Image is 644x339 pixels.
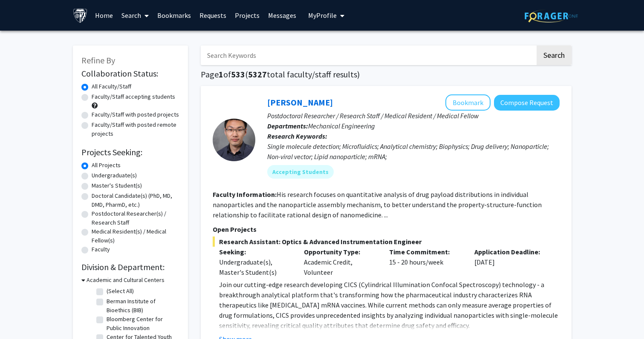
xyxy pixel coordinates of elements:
[267,111,560,121] p: Postdoctoral Researcher / Research Staff / Medical Resident / Medical Fellow
[92,110,179,119] label: Faculty/Staff with posted projects
[213,236,560,247] span: Research Assistant: Optics & Advanced Instrumentation Engineer
[525,9,578,23] img: ForagerOne Logo
[219,69,223,80] span: 1
[264,0,300,30] a: Messages
[267,141,560,162] div: Single molecule detection; Microfluidics; Analytical chemistry; Biophysics; Drug delivery; Nanopa...
[92,120,179,138] label: Faculty/Staff with posted remote projects
[248,69,267,80] span: 5327
[383,247,468,277] div: 15 - 20 hours/week
[219,279,560,330] p: Join our cutting-edge research developing CICS (Cylindrical Illumination Confocal Spectroscopy) t...
[213,224,560,234] p: Open Projects
[219,247,292,257] p: Seeking:
[91,0,117,30] a: Home
[537,46,572,65] button: Search
[231,0,264,30] a: Projects
[107,287,134,296] label: (Select All)
[267,97,333,108] a: [PERSON_NAME]
[231,69,245,80] span: 533
[117,0,153,30] a: Search
[92,191,179,209] label: Doctoral Candidate(s) (PhD, MD, DMD, PharmD, etc.)
[92,82,131,91] label: All Faculty/Staff
[201,46,535,65] input: Search Keywords
[92,227,179,245] label: Medical Resident(s) / Medical Fellow(s)
[92,181,142,190] label: Master's Student(s)
[267,165,334,179] mat-chip: Accepting Students
[6,301,36,333] iframe: Chat
[87,276,165,285] h3: Academic and Cultural Centers
[297,247,383,277] div: Academic Credit, Volunteer
[267,132,327,140] b: Research Keywords:
[213,190,542,219] fg-read-more: His research focuses on quantitative analysis of drug payload distributions in individual nanopar...
[195,0,231,30] a: Requests
[201,69,572,80] h1: Page of ( total faculty/staff results)
[81,68,179,79] h2: Collaboration Status:
[445,94,491,111] button: Add Sixuan Li to Bookmarks
[92,245,110,254] label: Faculty
[304,247,376,257] p: Opportunity Type:
[107,297,177,315] label: Berman Institute of Bioethics (BIB)
[81,147,179,157] h2: Projects Seeking:
[474,247,547,257] p: Application Deadline:
[92,161,121,170] label: All Projects
[73,8,88,23] img: Johns Hopkins University Logo
[92,92,175,101] label: Faculty/Staff accepting students
[389,247,462,257] p: Time Commitment:
[153,0,195,30] a: Bookmarks
[81,262,179,272] h2: Division & Department:
[92,209,179,227] label: Postdoctoral Researcher(s) / Research Staff
[308,11,337,20] span: My Profile
[107,315,177,333] label: Bloomberg Center for Public Innovation
[468,247,553,277] div: [DATE]
[267,122,308,130] b: Departments:
[213,190,277,199] b: Faculty Information:
[81,55,115,66] span: Refine By
[219,257,292,277] div: Undergraduate(s), Master's Student(s)
[494,95,560,111] button: Compose Request to Sixuan Li
[92,171,137,180] label: Undergraduate(s)
[308,122,375,130] span: Mechanical Engineering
